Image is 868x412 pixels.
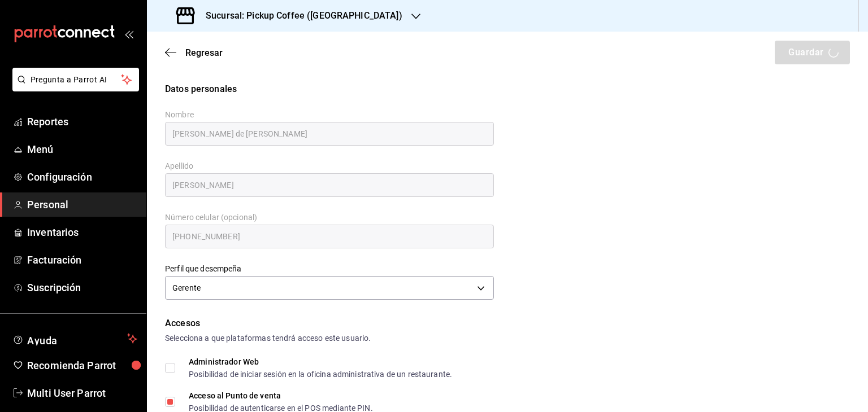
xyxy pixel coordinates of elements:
span: Facturación [27,252,137,268]
label: Apellido [165,162,494,170]
label: Número celular (opcional) [165,213,494,221]
span: Configuración [27,169,137,185]
span: Inventarios [27,225,137,240]
div: Selecciona a que plataformas tendrá acceso este usuario. [165,332,850,344]
span: Reportes [27,114,137,129]
div: Acceso al Punto de venta [189,392,373,400]
span: Recomienda Parrot [27,358,137,373]
label: Nombre [165,111,494,119]
div: Accesos [165,317,850,330]
div: Posibilidad de autenticarse en el POS mediante PIN. [189,404,373,412]
span: Personal [27,197,137,212]
span: Menú [27,142,137,157]
div: Gerente [165,276,494,300]
div: Datos personales [165,82,850,96]
button: Pregunta a Parrot AI [12,68,139,91]
span: Regresar [185,47,223,58]
h3: Sucursal: Pickup Coffee ([GEOGRAPHIC_DATA]) [197,9,402,23]
a: Pregunta a Parrot AI [8,82,139,94]
button: open_drawer_menu [124,29,133,38]
button: Regresar [165,47,223,58]
span: Suscripción [27,280,137,295]
div: Posibilidad de iniciar sesión en la oficina administrativa de un restaurante. [189,370,452,378]
div: Administrador Web [189,358,452,366]
span: Pregunta a Parrot AI [31,74,121,86]
label: Perfil que desempeña [165,265,494,273]
span: Multi User Parrot [27,385,137,401]
span: Ayuda [27,332,123,345]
